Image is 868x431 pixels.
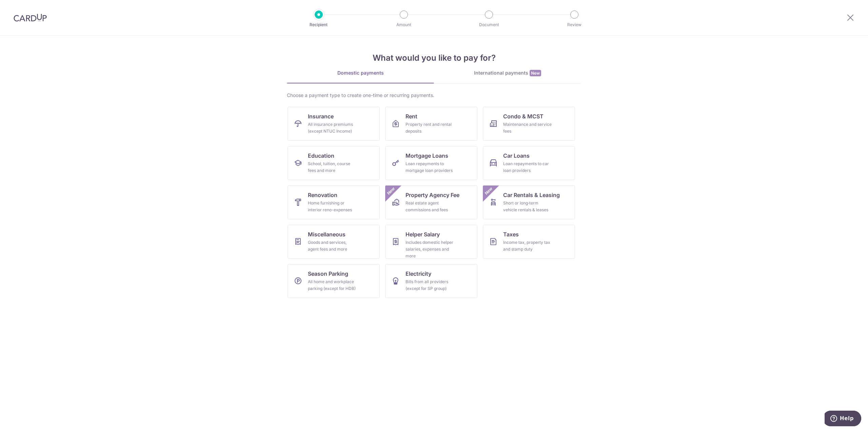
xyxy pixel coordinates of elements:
span: Helper Salary [406,230,440,238]
span: New [530,70,541,76]
span: Education [308,152,334,160]
a: TaxesIncome tax, property tax and stamp duty [483,225,575,259]
span: Electricity [406,270,431,278]
p: Review [549,21,599,28]
a: RenovationHome furnishing or interior reno-expenses [288,185,380,219]
div: Property rent and rental deposits [406,121,454,135]
span: Miscellaneous [308,230,346,238]
div: Goods and services, agent fees and more [308,239,357,253]
div: Includes domestic helper salaries, expenses and more [406,239,454,259]
span: Season Parking [308,270,348,278]
div: International payments [434,70,581,77]
a: Season ParkingAll home and workplace parking (except for HDB) [288,264,380,298]
span: Condo & MCST [503,112,544,120]
a: Car Rentals & LeasingShort or long‑term vehicle rentals & leasesNew [483,185,575,219]
div: Domestic payments [287,70,434,76]
img: CardUp [14,14,47,22]
span: Mortgage Loans [406,152,448,160]
span: Property Agency Fee [406,191,459,199]
span: Car Loans [503,152,530,160]
span: New [386,185,397,197]
a: Helper SalaryIncludes domestic helper salaries, expenses and more [385,225,477,259]
a: InsuranceAll insurance premiums (except NTUC Income) [288,107,380,141]
span: Insurance [308,112,334,120]
div: Bills from all providers (except for SP group) [406,278,454,292]
span: Car Rentals & Leasing [503,191,560,199]
iframe: Opens a widget where you can find more information [825,411,861,428]
span: New [483,185,494,197]
h4: What would you like to pay for? [287,52,581,64]
div: Home furnishing or interior reno-expenses [308,200,357,213]
a: Condo & MCSTMaintenance and service fees [483,107,575,141]
a: Mortgage LoansLoan repayments to mortgage loan providers [385,146,477,180]
div: Income tax, property tax and stamp duty [503,239,552,253]
div: Real estate agent commissions and fees [406,200,454,213]
p: Document [464,21,514,28]
span: Taxes [503,230,519,238]
a: MiscellaneousGoods and services, agent fees and more [288,225,380,259]
a: ElectricityBills from all providers (except for SP group) [385,264,477,298]
div: Loan repayments to car loan providers [503,160,552,174]
p: Amount [379,21,429,28]
div: Loan repayments to mortgage loan providers [406,160,454,174]
div: Maintenance and service fees [503,121,552,135]
div: Short or long‑term vehicle rentals & leases [503,200,552,213]
div: Choose a payment type to create one-time or recurring payments. [287,92,581,99]
div: All home and workplace parking (except for HDB) [308,278,357,292]
span: Help [15,5,29,11]
div: All insurance premiums (except NTUC Income) [308,121,357,135]
div: School, tuition, course fees and more [308,160,357,174]
p: Recipient [294,21,344,28]
a: Property Agency FeeReal estate agent commissions and feesNew [385,185,477,219]
span: Rent [406,112,417,120]
a: EducationSchool, tuition, course fees and more [288,146,380,180]
a: Car LoansLoan repayments to car loan providers [483,146,575,180]
span: Renovation [308,191,337,199]
a: RentProperty rent and rental deposits [385,107,477,141]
